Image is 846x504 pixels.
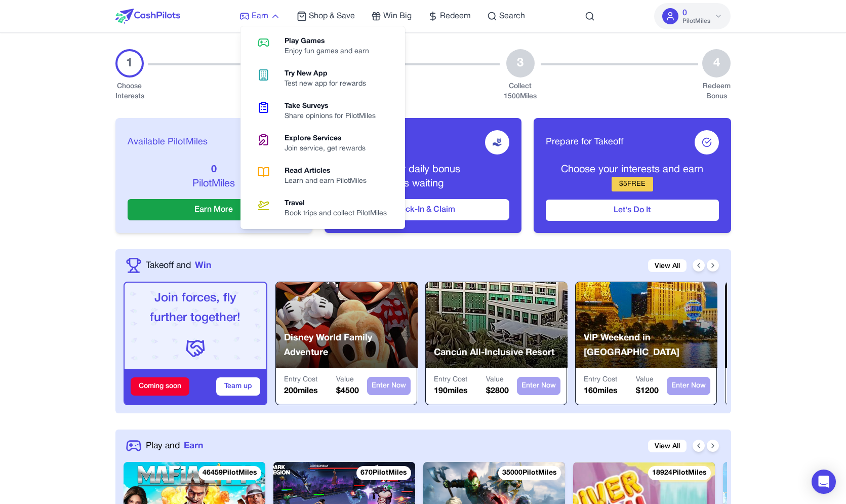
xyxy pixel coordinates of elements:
[285,166,375,176] div: Read Articles
[131,377,189,396] div: Coming soon
[682,17,710,25] span: PilotMiles
[486,375,509,385] p: Value
[195,259,211,272] span: Win
[284,385,318,397] p: 200 miles
[245,30,401,63] a: Play GamesEnjoy fun games and earn
[285,79,374,89] div: Test new app for rewards
[245,192,401,225] a: TravelBook trips and collect PilotMiles
[584,385,618,397] p: 160 miles
[636,385,659,397] p: $ 1200
[648,466,711,480] div: 18924 PilotMiles
[128,177,300,191] p: PilotMiles
[702,49,731,77] div: 4
[356,466,411,480] div: 670 PilotMiles
[115,49,144,77] div: 1
[285,134,374,144] div: Explore Services
[285,101,384,111] div: Take Surveys
[128,199,300,220] button: Earn More
[812,470,836,494] div: Open Intercom Messenger
[546,135,623,149] span: Prepare for Takeoff
[184,439,203,452] span: Earn
[284,331,418,361] p: Disney World Family Adventure
[434,385,468,397] p: 190 miles
[546,163,718,177] p: Choose your interests and earn
[128,135,208,149] span: Available PilotMiles
[133,289,258,328] p: Join forces, fly further together!
[371,10,412,22] a: Win Big
[486,385,509,397] p: $ 2800
[402,179,444,188] span: is waiting
[285,144,374,154] div: Join service, get rewards
[654,3,731,29] button: 0PilotMiles
[285,69,374,79] div: Try New App
[702,82,731,102] div: Redeem Bonus
[336,375,359,385] p: Value
[383,10,412,22] span: Win Big
[492,137,502,147] img: receive-dollar
[239,10,280,22] a: Earn
[216,377,260,396] button: Team up
[245,128,401,160] a: Explore ServicesJoin service, get rewards
[336,385,359,397] p: $ 4500
[285,176,375,186] div: Learn and earn PilotMiles
[146,439,203,452] a: Play andEarn
[297,10,355,22] a: Shop & Save
[146,259,191,272] span: Takeoff and
[337,199,509,220] button: Check-In & Claim
[648,440,687,452] a: View All
[682,7,687,19] span: 0
[434,345,554,360] p: Cancún All-Inclusive Resort
[498,466,561,480] div: 35000 PilotMiles
[198,466,261,480] div: 46459 PilotMiles
[504,82,537,102] div: Collect 1500 Miles
[499,10,525,22] span: Search
[584,375,618,385] p: Entry Cost
[309,10,355,22] span: Shop & Save
[245,160,401,192] a: Read ArticlesLearn and earn PilotMiles
[285,199,395,209] div: Travel
[115,9,180,24] img: CashPilots Logo
[434,375,468,385] p: Entry Cost
[517,377,560,395] button: Enter Now
[487,10,525,22] a: Search
[245,63,401,95] a: Try New AppTest new app for rewards
[648,259,687,272] a: View All
[115,82,144,102] div: Choose Interests
[146,439,180,452] span: Play and
[285,111,384,122] div: Share opinions for PilotMiles
[440,10,471,22] span: Redeem
[337,163,509,177] p: Your daily bonus
[128,163,300,177] p: 0
[667,377,710,395] button: Enter Now
[245,95,401,128] a: Take SurveysShare opinions for PilotMiles
[146,259,211,272] a: Takeoff andWin
[584,331,717,361] p: VIP Weekend in [GEOGRAPHIC_DATA]
[636,375,659,385] p: Value
[546,200,718,221] button: Let's Do It
[284,375,318,385] p: Entry Cost
[285,47,377,57] div: Enjoy fun games and earn
[367,377,411,395] button: Enter Now
[506,49,535,77] div: 3
[285,209,395,219] div: Book trips and collect PilotMiles
[428,10,471,22] a: Redeem
[252,10,268,22] span: Earn
[612,177,653,191] div: $ 5 FREE
[285,36,377,47] div: Play Games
